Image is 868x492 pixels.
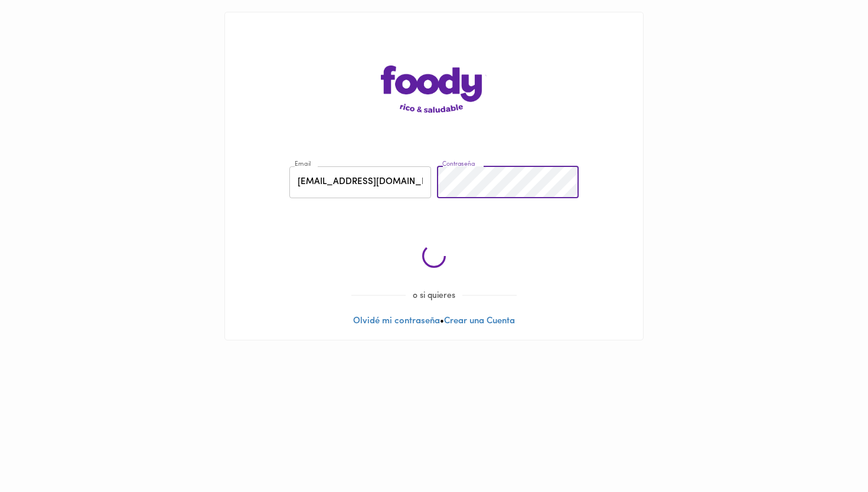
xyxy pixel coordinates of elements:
div: • [225,12,643,340]
a: Olvidé mi contraseña [353,317,440,326]
a: Crear una Cuenta [444,317,515,326]
iframe: Messagebird Livechat Widget [800,424,856,480]
input: pepitoperez@gmail.com [289,166,431,199]
span: o si quieres [406,291,462,300]
img: logo-main-page.png [381,65,487,113]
